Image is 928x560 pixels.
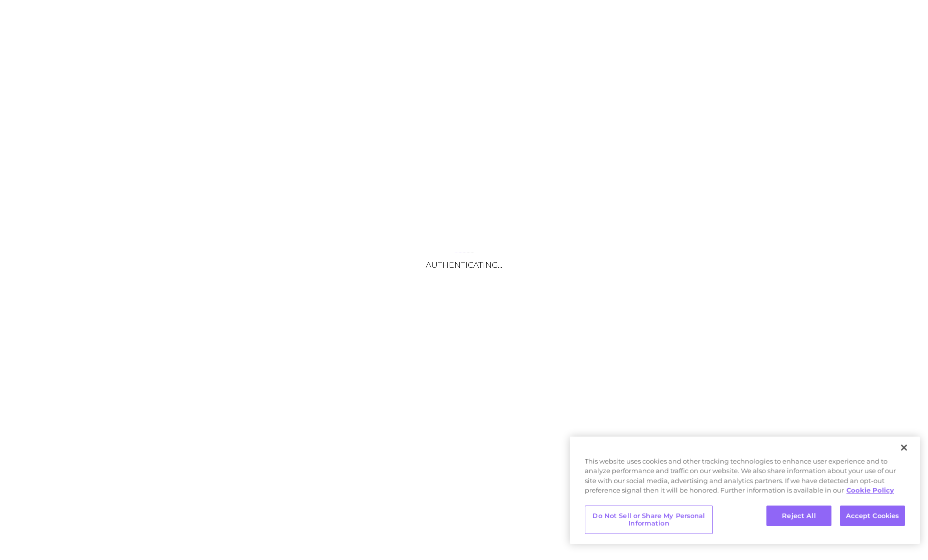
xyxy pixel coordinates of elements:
[570,437,920,544] div: Cookie banner
[585,506,713,534] button: Do Not Sell or Share My Personal Information, Opens the preference center dialog
[364,260,564,270] h3: Authenticating...
[570,437,920,544] div: Privacy
[893,437,915,459] button: Close
[570,457,920,501] div: This website uses cookies and other tracking technologies to enhance user experience and to analy...
[840,506,905,527] button: Accept Cookies
[846,486,894,494] a: More information about your privacy, opens in a new tab
[766,506,831,527] button: Reject All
